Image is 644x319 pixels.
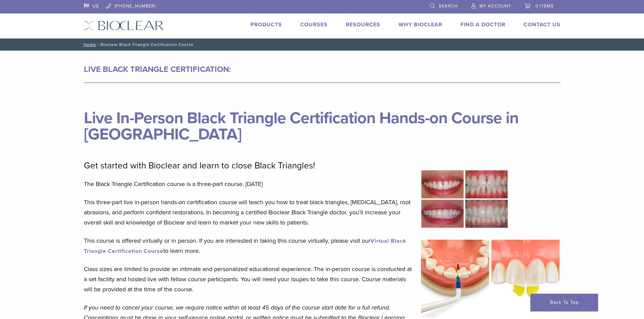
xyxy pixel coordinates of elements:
a: Back To Top [530,294,598,311]
p: The Black Triangle Certification course is a three-part course. [DATE] [84,179,412,189]
a: Courses [300,21,328,28]
span: / [96,43,100,46]
a: Why Bioclear [399,21,442,28]
h1: Live In-Person Black Triangle Certification Hands-on Course in [GEOGRAPHIC_DATA] [84,94,560,142]
a: Contact Us [524,21,560,28]
img: Bioclear [84,21,164,30]
span: Search [439,3,458,9]
span: 0 items [535,3,554,9]
p: This three-part live in-person hands-on certification course will teach you how to treat black tr... [84,197,412,228]
strong: LIVE BLACK TRIANGLE CERTIFICATION: [84,64,231,74]
span: My Account [479,3,511,9]
a: Resources [346,21,380,28]
a: Find A Doctor [460,21,505,28]
a: Products [251,21,282,28]
a: Home [81,42,96,47]
p: Class sizes are limited to provide an intimate and personalized educational experience. The in-pe... [84,264,412,294]
nav: Bioclear Black Triangle Certification Course [79,38,566,51]
p: This course is offered virtually or in person. If you are interested in taking this course virtua... [84,236,412,256]
p: Get started with Bioclear and learn to close Black Triangles! [84,161,412,171]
